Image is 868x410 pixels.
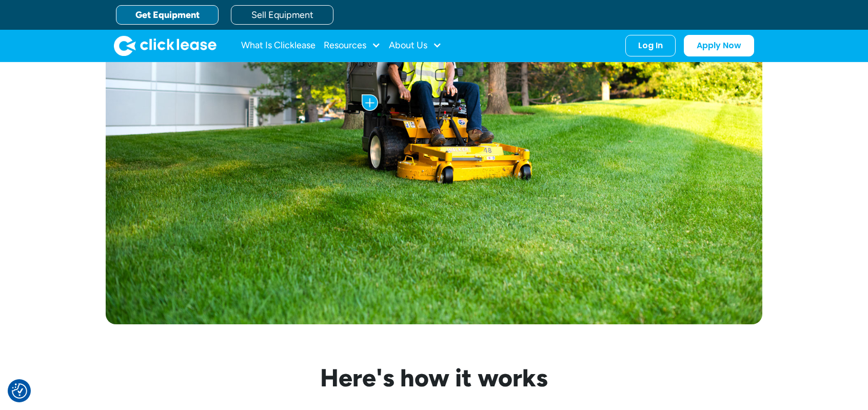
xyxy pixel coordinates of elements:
[12,383,27,399] button: Consent Preferences
[638,41,663,51] div: Log In
[12,383,27,399] img: Revisit consent button
[231,5,333,25] a: Sell Equipment
[171,365,697,390] h3: Here's how it works
[389,35,442,56] div: About Us
[684,35,754,56] a: Apply Now
[324,35,381,56] div: Resources
[114,35,216,56] a: home
[241,35,315,56] a: What Is Clicklease
[116,5,219,25] a: Get Equipment
[114,35,216,56] img: Clicklease logo
[362,94,378,111] img: Plus icon with blue background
